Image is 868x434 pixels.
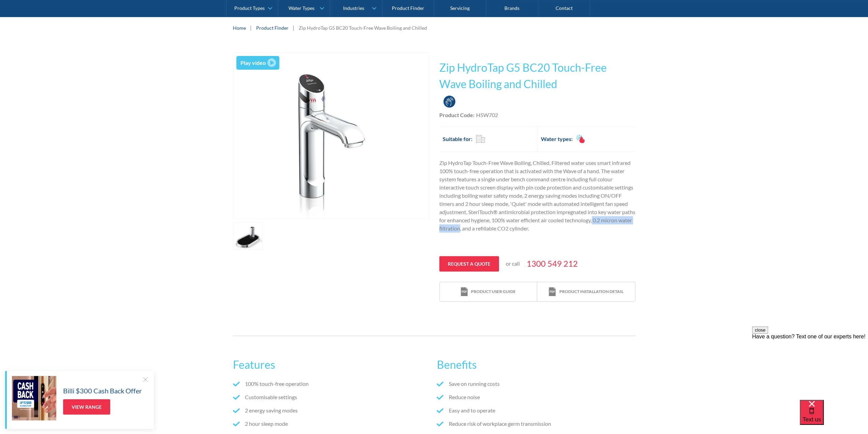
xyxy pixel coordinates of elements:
[256,24,289,31] a: Product Finder
[289,5,314,11] div: Water Types
[437,420,635,428] li: Reduce risk of workplace germ transmission
[476,111,498,119] div: H5W702
[800,400,868,434] iframe: podium webchat widget bubble
[437,380,635,388] li: Save on running costs
[437,393,635,401] li: Reduce noise
[236,56,280,70] a: open lightbox
[63,399,110,415] a: View Range
[437,406,635,415] li: Easy and to operate
[439,256,499,271] a: Request a quote
[461,287,468,296] img: print icon
[234,5,265,11] div: Product Types
[440,282,537,302] a: print iconProduct user guide
[233,356,431,373] h2: Features
[248,53,414,219] img: Zip HydroTap G5 BC20 Touch-Free Wave Boiling and Chilled
[549,287,556,296] img: print icon
[439,59,635,92] h1: Zip HydroTap G5 BC20 Touch-Free Wave Boiling and Chilled
[233,222,263,250] a: open lightbox
[12,376,56,420] img: Billi $300 Cash Back Offer
[233,420,431,428] li: 2 hour sleep mode
[437,356,635,373] h2: Benefits
[249,24,253,32] div: |
[443,135,472,143] h2: Suitable for:
[63,386,142,396] h5: Billi $300 Cash Back Offer
[527,257,578,270] a: 1300 549 212
[439,159,635,233] p: Zip HydroTap Touch-Free Wave Boiling, Chilled, Filtered water uses smart infrared 100% touch-free...
[233,406,431,415] li: 2 energy saving modes
[506,260,520,268] p: or call
[752,326,868,408] iframe: podium webchat widget prompt
[537,282,635,302] a: print iconProduct installation detail
[343,5,364,11] div: Industries
[559,289,623,295] div: Product installation detail
[292,24,295,32] div: |
[541,135,573,143] h2: Water types:
[299,24,427,31] div: Zip HydroTap G5 BC20 Touch-Free Wave Boiling and Chilled
[233,380,431,388] li: 100% touch-free operation
[233,393,431,401] li: Customisable settings
[233,53,429,219] a: open lightbox
[240,59,266,67] div: Play video
[233,24,246,31] a: Home
[471,289,516,295] div: Product user guide
[439,112,474,118] strong: Product Code:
